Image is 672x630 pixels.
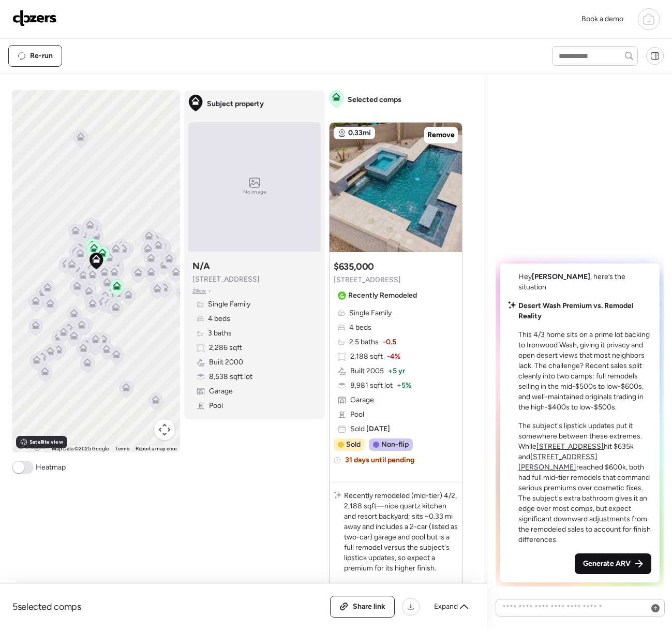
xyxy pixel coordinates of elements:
[349,308,392,318] span: Single Family
[208,314,230,324] span: 4 beds
[344,491,458,574] p: Recently remodeled (mid-tier) 4/2, 2,188 sqft—nice quartz kitchen and resort backyard; sits ~0.33...
[350,366,384,376] span: Built 2005
[365,424,390,433] span: [DATE]
[350,380,393,391] span: 8,981 sqft lot
[518,330,651,413] p: This 4/3 home sits on a prime lot backing to Ironwood Wash, giving it privacy and open desert vie...
[14,439,49,452] img: Google
[243,188,266,196] span: No image
[350,351,383,362] span: 2,188 sqft
[334,260,374,273] h3: $635,000
[208,299,250,310] span: Single Family
[192,260,210,272] h3: N/A
[208,328,232,339] span: 3 baths
[209,357,243,368] span: Built 2000
[346,439,361,450] span: Sold
[208,287,211,295] span: •
[30,51,53,61] span: Re-run
[518,272,625,291] span: Hey , here’s the situation
[427,130,455,140] span: Remove
[12,600,81,613] span: 5 selected comps
[192,287,206,295] span: Zillow
[115,446,129,451] a: Terms (opens in new tab)
[348,95,401,105] span: Selected comps
[353,602,385,612] span: Share link
[518,452,598,472] a: [STREET_ADDRESS][PERSON_NAME]
[532,272,590,281] span: [PERSON_NAME]
[348,128,371,138] span: 0.33mi
[350,409,364,420] span: Pool
[536,442,604,451] a: [STREET_ADDRESS]
[581,14,623,23] span: Book a demo
[36,462,66,473] span: Heatmap
[348,290,417,301] span: Recently Remodeled
[209,386,233,397] span: Garage
[518,421,651,545] p: The subject's lipstick updates put it somewhere between these extremes. While hit $635k and reach...
[29,438,63,446] span: Satellite view
[209,372,252,382] span: 8,538 sqft lot
[52,446,109,451] span: Map Data ©2025 Google
[12,10,57,26] img: Logo
[192,274,260,285] span: [STREET_ADDRESS]
[518,301,633,320] strong: Desert Wash Premium vs. Remodel Reality
[349,323,371,333] span: 4 beds
[136,446,177,451] a: Report a map error
[334,275,401,285] span: [STREET_ADDRESS]
[209,401,223,411] span: Pool
[383,337,396,347] span: -0.5
[397,380,411,391] span: + 5%
[349,337,379,347] span: 2.5 baths
[350,424,390,434] span: Sold
[14,439,49,452] a: Open this area in Google Maps (opens a new window)
[434,602,458,612] span: Expand
[381,439,409,450] span: Non-flip
[388,366,405,376] span: + 5 yr
[387,351,400,362] span: -4%
[350,395,374,405] span: Garage
[207,99,264,109] span: Subject property
[345,455,414,465] span: 31 days until pending
[209,343,242,353] span: 2,286 sqft
[583,559,631,569] span: Generate ARV
[154,419,175,440] button: Map camera controls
